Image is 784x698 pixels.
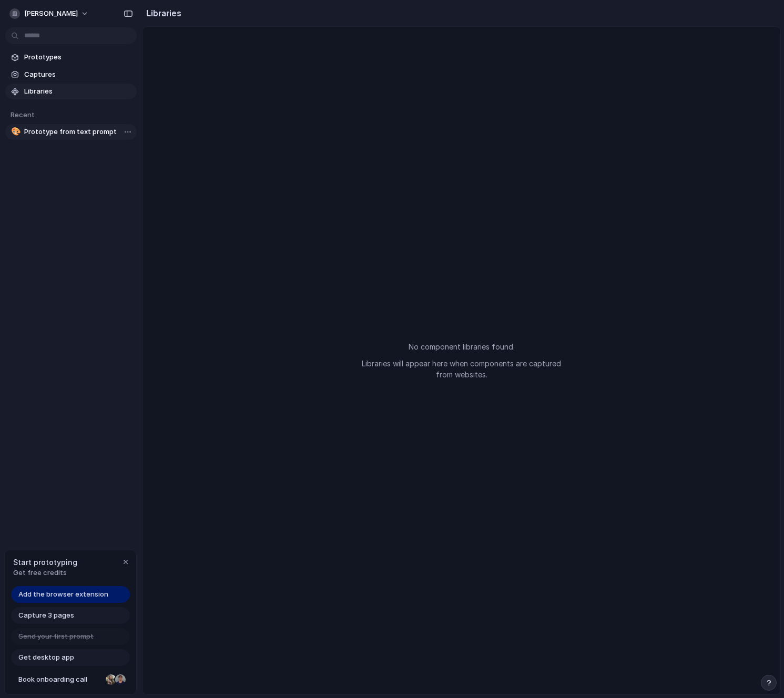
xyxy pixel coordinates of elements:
span: Get desktop app [18,652,74,663]
button: [PERSON_NAME] [5,5,94,22]
span: Start prototyping [13,557,77,568]
a: 🎨Prototype from text prompt [5,124,137,140]
span: Recent [11,110,35,119]
span: Send your first prompt [18,631,94,642]
span: Get free credits [13,568,77,578]
a: Get desktop app [11,649,130,666]
a: Captures [5,67,137,83]
div: 🎨 [11,126,18,138]
a: Add the browser extension [11,586,130,603]
span: Libraries [24,86,133,97]
h2: Libraries [142,7,181,19]
a: Libraries [5,84,137,99]
div: Nicole Kubica [105,673,117,686]
p: No component libraries found. [357,341,567,352]
span: Book onboarding call [18,674,101,685]
div: Christian Iacullo [114,673,127,686]
a: Prototypes [5,49,137,65]
span: [PERSON_NAME] [24,8,78,19]
button: 🎨 [9,127,20,137]
span: Captures [24,69,133,80]
p: Libraries will appear here when components are captured from websites. [357,358,567,380]
a: Book onboarding call [11,671,130,688]
span: Prototypes [24,52,133,63]
span: Add the browser extension [18,589,108,600]
span: Capture 3 pages [18,610,74,621]
span: Prototype from text prompt [24,127,133,137]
